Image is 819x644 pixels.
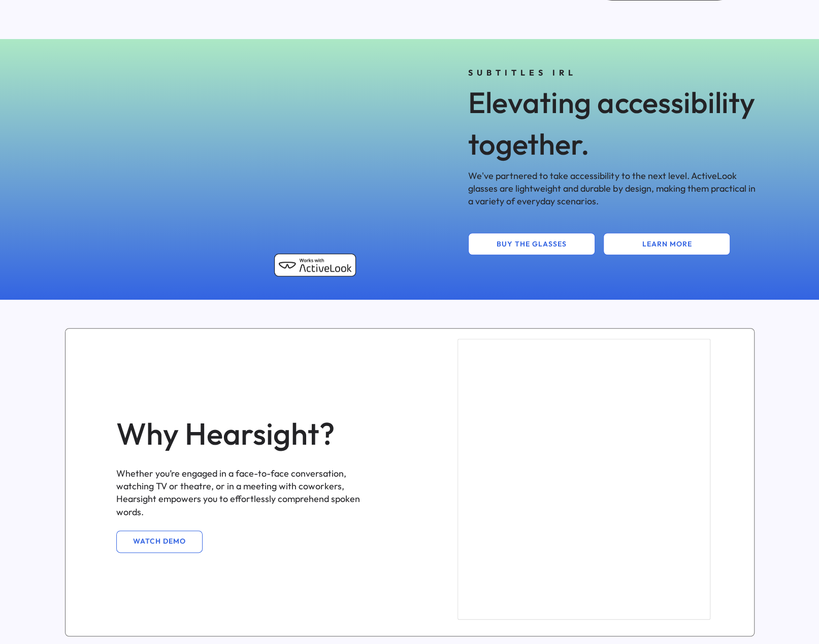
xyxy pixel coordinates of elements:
[468,82,757,164] div: Elevating accessibility together.
[116,412,384,455] div: Why Hearsight?
[116,467,384,518] div: Whether you’re engaged in a face-to-face conversation, watching TV or theatre, or in a meeting wi...
[468,233,595,255] button: BUY THE GLASSES
[274,254,356,276] img: Works with ActiveLook badge
[603,233,730,255] button: LEARN MORE
[116,530,203,553] button: WATCH DEMO
[468,67,757,78] div: SUBTITLES IRL
[468,169,757,208] div: We've partnered to take accessibility to the next level. ActiveLook glasses are lightweight and d...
